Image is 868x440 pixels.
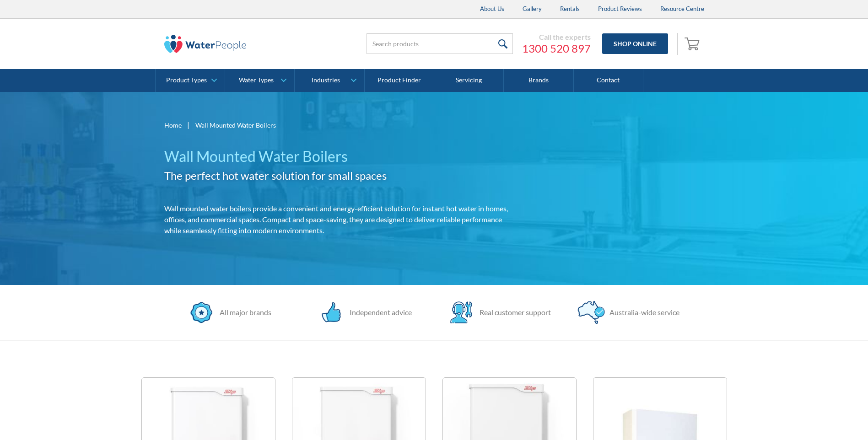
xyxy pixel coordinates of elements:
a: Contact [574,69,643,92]
a: Servicing [434,69,504,92]
a: Product Types [156,69,225,92]
div: Independent advice [345,307,412,318]
h1: Wall Mounted Water Boilers [164,145,516,167]
a: Shop Online [602,33,668,54]
a: Brands [504,69,573,92]
div: All major brands [215,307,271,318]
div: | [186,119,191,130]
a: 1300 520 897 [522,42,591,55]
h2: The perfect hot water solution for small spaces [164,167,516,184]
div: Australia-wide service [605,307,679,318]
a: Home [164,120,182,130]
div: Call the experts [522,32,591,42]
div: Product Types [166,76,207,84]
div: Water Types [239,76,274,84]
p: Wall mounted water boilers provide a convenient and energy-efficient solution for instant hot wat... [164,203,516,236]
div: Real customer support [475,307,551,318]
img: The Water People [164,35,247,53]
a: Product Finder [365,69,434,92]
a: Open cart [682,33,704,55]
a: Water Types [225,69,294,92]
div: Wall Mounted Water Boilers [195,120,276,130]
a: Industries [295,69,364,92]
input: Search products [367,33,513,54]
div: Industries [312,76,340,84]
img: shopping cart [685,36,702,51]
